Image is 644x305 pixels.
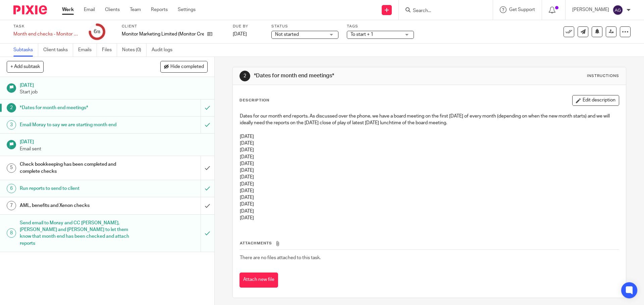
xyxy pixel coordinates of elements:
[7,163,16,173] div: 5
[240,133,619,140] p: [DATE]
[271,24,338,29] label: Status
[240,160,619,167] p: [DATE]
[240,174,619,180] p: [DATE]
[412,8,473,14] input: Search
[122,44,147,57] a: Notes (0)
[130,6,141,13] a: Team
[7,103,16,112] div: 2
[160,61,208,72] button: Hide completed
[84,6,95,13] a: Email
[102,44,117,57] a: Files
[20,201,136,211] h1: AML, benefits and Xenon checks
[170,64,204,70] span: Hide completed
[13,24,80,29] label: Task
[351,32,373,37] span: To start + 1
[20,120,136,130] h1: Email Moray to say we are starting month end
[612,5,623,15] img: svg%3E
[13,5,47,14] img: Pixie
[240,181,619,187] p: [DATE]
[233,32,247,36] span: [DATE]
[240,140,619,147] p: [DATE]
[233,24,263,29] label: Due by
[13,31,80,37] div: Month end checks - Monitor Creative - Xero - [DATE]
[151,6,168,13] a: Reports
[240,147,619,153] p: [DATE]
[275,32,299,37] span: Not started
[239,71,250,81] div: 2
[240,187,619,194] p: [DATE]
[587,73,619,79] div: Instructions
[97,30,100,34] small: /8
[7,120,16,130] div: 3
[152,44,177,57] a: Audit logs
[240,208,619,215] p: [DATE]
[20,218,136,248] h1: Send email to Moray and CC [PERSON_NAME], [PERSON_NAME] and [PERSON_NAME] to let them know that m...
[20,103,136,113] h1: *Dates for month end meetings*
[509,7,535,12] span: Get Support
[20,183,136,194] h1: Run reports to send to client
[20,159,136,176] h1: Check bookkeeping has been completed and complete checks
[178,6,196,13] a: Settings
[78,44,97,57] a: Emails
[105,6,120,13] a: Clients
[7,228,16,238] div: 8
[13,44,38,57] a: Subtasks
[240,201,619,208] p: [DATE]
[122,24,224,29] label: Client
[20,89,208,95] p: Start job
[94,28,100,35] div: 6
[20,146,208,152] p: Email sent
[240,154,619,160] p: [DATE]
[240,113,619,127] p: Dates for our month end reports. As discussed over the phone, we have a board meeting on the firs...
[7,201,16,210] div: 7
[62,6,74,13] a: Work
[20,137,208,145] h1: [DATE]
[240,241,272,245] span: Attachments
[240,167,619,174] p: [DATE]
[347,24,414,29] label: Tags
[572,6,609,13] p: [PERSON_NAME]
[43,44,73,57] a: Client tasks
[239,98,269,103] p: Description
[20,80,208,89] h1: [DATE]
[240,215,619,221] p: [DATE]
[240,194,619,201] p: [DATE]
[7,61,44,72] button: + Add subtask
[239,273,278,288] button: Attach new file
[254,72,444,79] h1: *Dates for month end meetings*
[240,255,321,260] span: There are no files attached to this task.
[7,184,16,193] div: 6
[122,31,204,37] p: Monitor Marketing Limited (Monitor Creative)
[13,31,80,37] div: Month end checks - Monitor Creative - Xero - September 2025
[572,95,619,106] button: Edit description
